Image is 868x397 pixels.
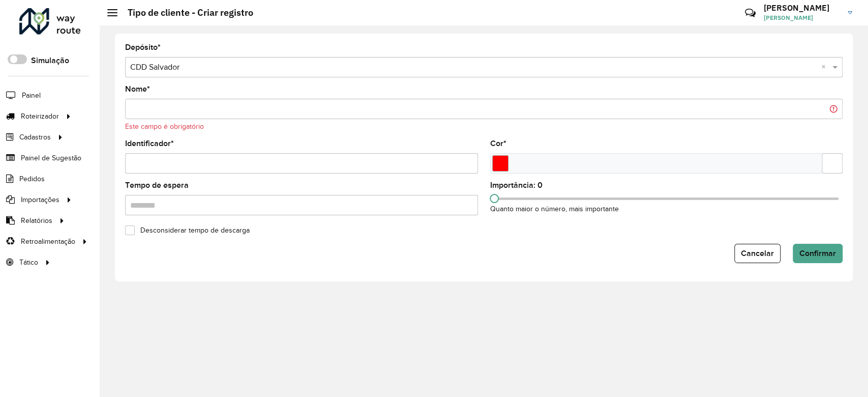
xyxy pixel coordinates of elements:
button: Cancelar [734,244,781,263]
span: Roteirizador [21,111,59,122]
h3: [PERSON_NAME] [764,3,840,13]
label: Nome [125,83,150,95]
label: Simulação [31,54,69,67]
span: Relatórios [21,215,52,226]
span: Painel [22,90,41,101]
label: Identificador [125,137,174,150]
span: [PERSON_NAME] [764,13,840,22]
span: Retroalimentação [21,236,75,247]
span: Importações [21,194,59,205]
span: Confirmar [799,249,836,258]
formly-validation-message: Este campo é obrigatório [125,123,204,130]
span: Cadastros [19,132,51,143]
label: Cor [490,137,506,150]
a: Contato Rápido [739,2,761,24]
button: Confirmar [793,244,843,263]
span: Painel de Sugestão [21,153,81,163]
label: Tempo de espera [125,179,189,191]
label: Desconsiderar tempo de descarga [135,227,250,234]
span: Cancelar [741,249,774,258]
small: Quanto maior o número, mais importante [490,205,619,213]
span: Clear all [821,61,830,73]
span: Pedidos [19,174,45,184]
h2: Tipo de cliente - Criar registro [117,7,253,18]
span: Tático [19,257,38,268]
label: Importância: 0 [490,179,543,191]
label: Depósito [125,41,161,53]
input: Select a color [492,155,508,172]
